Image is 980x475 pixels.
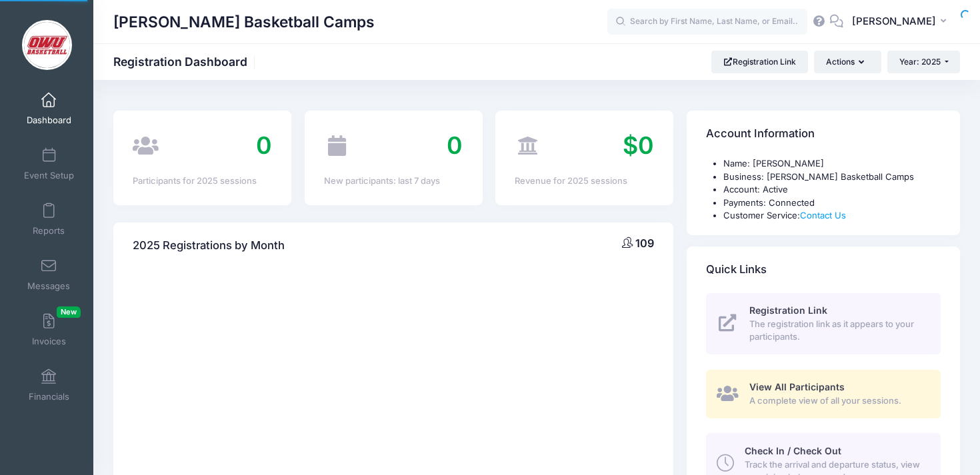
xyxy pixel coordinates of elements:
[22,20,72,70] img: David Vogel Basketball Camps
[515,175,654,188] div: Revenue for 2025 sessions
[843,7,960,37] button: [PERSON_NAME]
[749,394,925,408] span: A complete view of all your sessions.
[29,391,69,402] span: Financials
[723,171,941,184] li: Business: [PERSON_NAME] Basketball Camps
[723,209,941,223] li: Customer Service:
[324,175,463,188] div: New participants: last 7 days
[623,131,654,160] span: $0
[723,197,941,210] li: Payments: Connected
[57,306,81,318] span: New
[852,14,936,29] span: [PERSON_NAME]
[887,51,960,73] button: Year: 2025
[706,250,767,288] h4: Quick Links
[27,115,71,126] span: Dashboard
[706,370,941,418] a: View All Participants A complete view of all your sessions.
[749,381,845,392] span: View All Participants
[17,362,81,408] a: Financials
[745,445,841,456] span: Check In / Check Out
[607,9,807,35] input: Search by First Name, Last Name, or Email...
[749,304,827,316] span: Registration Link
[706,115,815,153] h4: Account Information
[17,196,81,242] a: Reports
[17,85,81,132] a: Dashboard
[814,51,881,73] button: Actions
[723,157,941,171] li: Name: [PERSON_NAME]
[32,336,66,347] span: Invoices
[113,55,259,69] h1: Registration Dashboard
[706,293,941,354] a: Registration Link The registration link as it appears to your participants.
[17,141,81,187] a: Event Setup
[635,237,654,250] span: 109
[711,51,808,73] a: Registration Link
[256,131,272,160] span: 0
[749,318,925,344] span: The registration link as it appears to your participants.
[33,225,65,237] span: Reports
[133,175,272,188] div: Participants for 2025 sessions
[723,183,941,197] li: Account: Active
[27,280,70,292] span: Messages
[17,251,81,298] a: Messages
[17,306,81,353] a: InvoicesNew
[133,227,285,264] h4: 2025 Registrations by Month
[899,57,941,67] span: Year: 2025
[24,170,74,181] span: Event Setup
[800,210,846,221] a: Contact Us
[447,131,463,160] span: 0
[113,7,375,37] h1: [PERSON_NAME] Basketball Camps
